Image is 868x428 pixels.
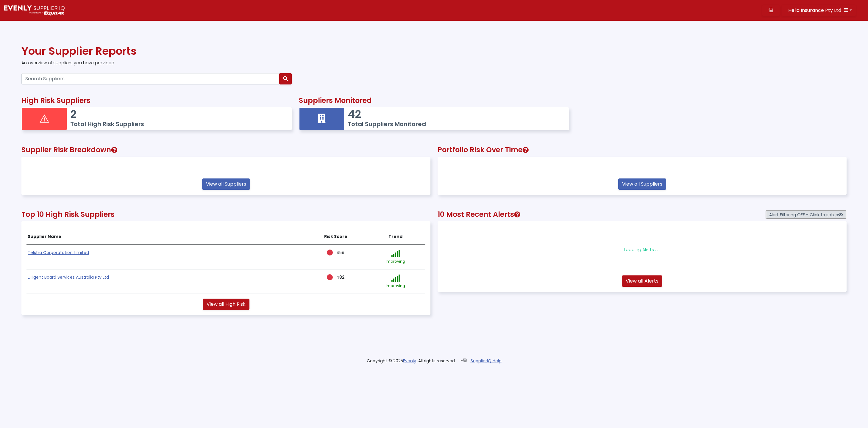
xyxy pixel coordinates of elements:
span: Helia Insurance Pty Ltd [788,7,841,14]
a: Evenly [403,358,416,364]
a: View all Alerts [622,275,662,287]
small: Improving [386,283,405,288]
span: 482 [336,274,344,280]
a: View all High Risk [203,299,249,310]
a: Diligent Board Services Australia Pty Ltd [28,274,109,280]
a: SupplierIQ Help [471,358,502,364]
img: Supply Predict [4,5,65,15]
small: Improving [386,259,405,264]
div: Copyright © 2025 . All rights reserved. - [336,358,532,364]
button: Helia Insurance Pty Ltd [782,5,856,16]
